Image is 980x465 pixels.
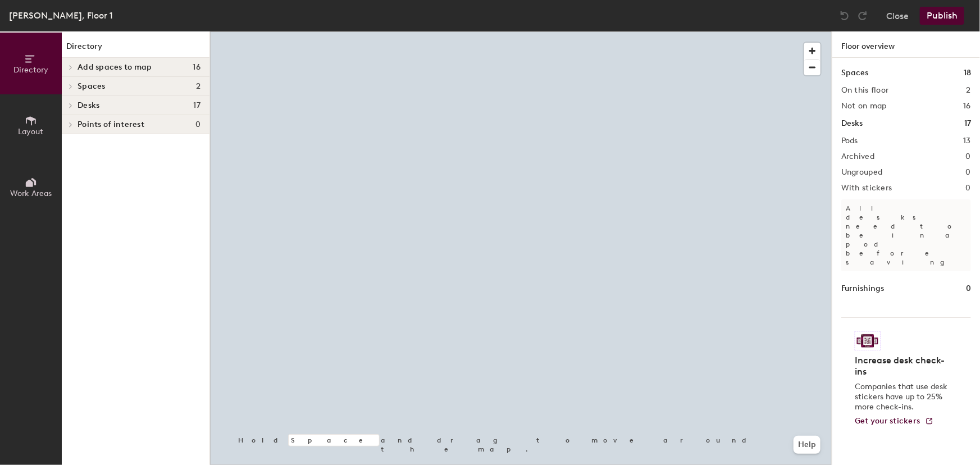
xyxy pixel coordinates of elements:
[855,355,951,377] h4: Increase desk check-ins
[855,416,920,426] span: Get your stickers
[920,7,964,25] button: Publish
[193,101,200,110] span: 17
[964,117,971,130] h1: 17
[966,152,971,161] h2: 0
[832,31,980,58] h1: Floor overview
[841,136,858,145] h2: Pods
[195,120,200,129] span: 0
[841,86,889,95] h2: On this floor
[13,65,48,75] span: Directory
[966,184,971,193] h2: 0
[78,101,99,110] span: Desks
[855,417,934,426] a: Get your stickers
[196,82,200,91] span: 2
[78,63,152,72] span: Add spaces to map
[841,184,892,193] h2: With stickers
[839,10,850,21] img: Undo
[966,168,971,177] h2: 0
[841,152,874,161] h2: Archived
[963,102,971,111] h2: 16
[794,436,821,454] button: Help
[966,282,971,295] h1: 0
[964,67,971,79] h1: 18
[78,82,106,91] span: Spaces
[841,67,868,79] h1: Spaces
[963,136,971,145] h2: 13
[857,10,868,21] img: Redo
[855,382,951,412] p: Companies that use desk stickers have up to 25% more check-ins.
[9,8,113,22] div: [PERSON_NAME], Floor 1
[19,127,44,136] span: Layout
[62,40,209,58] h1: Directory
[886,7,909,25] button: Close
[855,331,881,350] img: Sticker logo
[841,117,863,130] h1: Desks
[193,63,200,72] span: 16
[967,86,971,95] h2: 2
[841,102,887,111] h2: Not on map
[841,168,883,177] h2: Ungrouped
[841,199,971,271] p: All desks need to be in a pod before saving
[78,120,144,129] span: Points of interest
[10,189,52,198] span: Work Areas
[841,282,884,295] h1: Furnishings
